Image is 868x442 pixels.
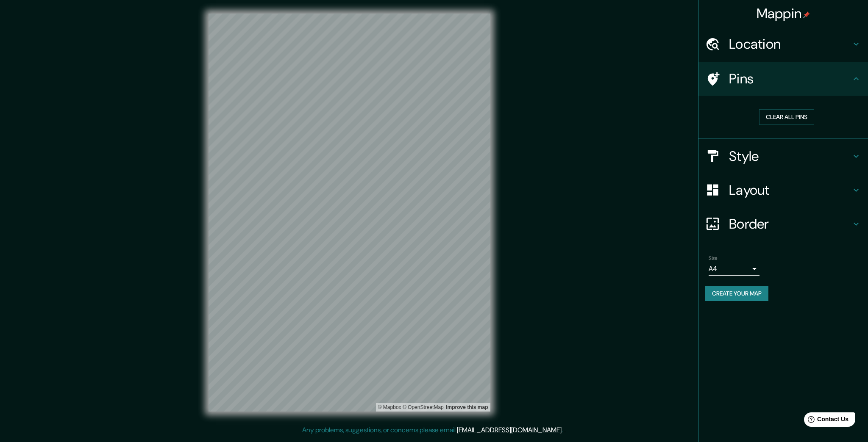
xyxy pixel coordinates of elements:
canvas: Map [209,14,490,412]
div: Style [698,139,868,173]
button: Clear all pins [759,109,814,125]
div: . [564,425,566,435]
a: [EMAIL_ADDRESS][DOMAIN_NAME] [457,425,562,434]
h4: Location [729,36,851,52]
div: A4 [709,262,759,276]
a: OpenStreetMap [403,404,444,410]
h4: Border [729,215,851,232]
button: Create your map [705,286,768,301]
h4: Style [729,148,851,165]
img: pin-icon.png [803,11,810,18]
div: Location [698,27,868,61]
p: Any problems, suggestions, or concerns please email . [302,425,563,435]
div: Border [698,207,868,241]
div: . [563,425,564,435]
h4: Layout [729,182,851,199]
div: Layout [698,173,868,207]
h4: Pins [729,70,851,87]
a: Mapbox [378,404,401,410]
h4: Mappin [757,5,810,22]
div: Pins [698,62,868,96]
iframe: Help widget launcher [793,409,859,433]
a: Map feedback [446,404,488,410]
label: Size [709,254,718,262]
